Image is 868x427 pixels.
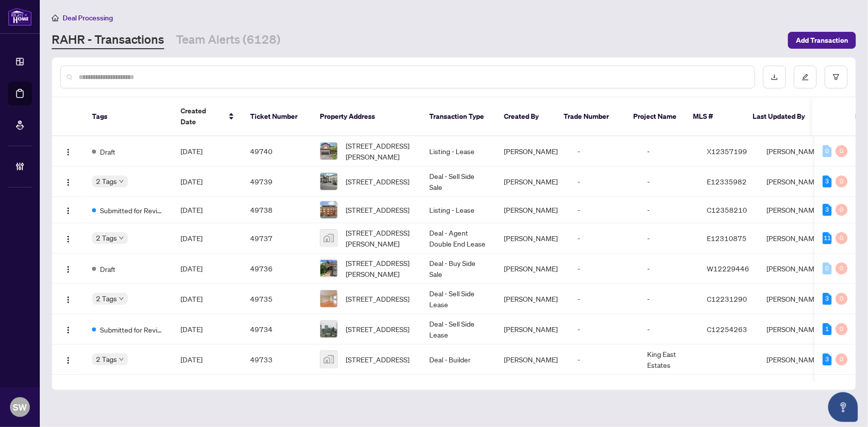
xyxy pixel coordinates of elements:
[96,175,117,187] span: 2 Tags
[242,97,312,136] th: Ticket Number
[836,262,848,274] div: 0
[823,262,832,274] div: 0
[60,202,76,218] button: Logo
[707,205,747,214] span: C12358210
[421,136,496,167] td: Listing - Lease
[64,326,72,334] img: Logo
[828,392,858,422] button: Open asap
[119,236,124,241] span: down
[707,264,749,273] span: W12229446
[64,178,72,186] img: Logo
[794,66,817,88] button: edit
[13,400,27,414] span: SW
[639,223,699,254] td: -
[242,197,312,223] td: 49738
[836,323,848,335] div: 0
[64,265,72,273] img: Logo
[320,143,337,160] img: thumbnail-img
[181,177,202,186] span: [DATE]
[181,294,202,303] span: [DATE]
[823,353,832,365] div: 3
[320,321,337,338] img: thumbnail-img
[346,227,413,249] span: [STREET_ADDRESS][PERSON_NAME]
[181,264,202,273] span: [DATE]
[570,314,639,344] td: -
[100,205,165,216] span: Submitted for Review
[570,136,639,167] td: -
[242,254,312,284] td: 49736
[759,314,833,344] td: [PERSON_NAME]
[60,173,76,189] button: Logo
[496,97,556,136] th: Created By
[823,175,832,187] div: 3
[320,201,337,218] img: thumbnail-img
[100,324,165,335] span: Submitted for Review
[421,167,496,197] td: Deal - Sell Side Sale
[320,260,337,277] img: thumbnail-img
[836,353,848,365] div: 0
[759,223,833,254] td: [PERSON_NAME]
[759,284,833,314] td: [PERSON_NAME]
[63,13,113,22] span: Deal Processing
[346,176,409,187] span: [STREET_ADDRESS]
[685,97,745,136] th: MLS #
[504,325,558,334] span: [PERSON_NAME]
[802,74,809,81] span: edit
[52,31,164,49] a: RAHR - Transactions
[504,205,558,214] span: [PERSON_NAME]
[60,291,76,307] button: Logo
[64,235,72,243] img: Logo
[504,177,558,186] span: [PERSON_NAME]
[639,197,699,223] td: -
[64,148,72,156] img: Logo
[346,293,409,304] span: [STREET_ADDRESS]
[181,105,222,127] span: Created Date
[570,254,639,284] td: -
[421,284,496,314] td: Deal - Sell Side Lease
[823,145,832,157] div: 0
[181,234,202,243] span: [DATE]
[825,66,848,88] button: filter
[823,204,832,216] div: 3
[639,314,699,344] td: -
[181,147,202,156] span: [DATE]
[242,167,312,197] td: 49739
[346,257,413,279] span: [STREET_ADDRESS][PERSON_NAME]
[707,294,747,303] span: C12231290
[421,254,496,284] td: Deal - Buy Side Sale
[759,136,833,167] td: [PERSON_NAME]
[788,32,856,49] button: Add Transaction
[96,353,117,365] span: 2 Tags
[64,207,72,215] img: Logo
[504,234,558,243] span: [PERSON_NAME]
[119,179,124,184] span: down
[504,355,558,364] span: [PERSON_NAME]
[759,197,833,223] td: [PERSON_NAME]
[64,296,72,304] img: Logo
[836,204,848,216] div: 0
[759,167,833,197] td: [PERSON_NAME]
[119,357,124,362] span: down
[320,351,337,368] img: thumbnail-img
[173,97,242,136] th: Created Date
[570,197,639,223] td: -
[320,173,337,190] img: thumbnail-img
[836,145,848,157] div: 0
[181,205,202,214] span: [DATE]
[504,147,558,156] span: [PERSON_NAME]
[346,204,409,215] span: [STREET_ADDRESS]
[100,146,115,157] span: Draft
[639,344,699,375] td: King East Estates
[639,136,699,167] td: -
[181,325,202,334] span: [DATE]
[242,344,312,375] td: 49733
[707,325,747,334] span: C12254263
[312,97,421,136] th: Property Address
[421,314,496,344] td: Deal - Sell Side Lease
[320,230,337,247] img: thumbnail-img
[570,223,639,254] td: -
[60,230,76,246] button: Logo
[823,232,832,244] div: 11
[60,143,76,159] button: Logo
[242,284,312,314] td: 49735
